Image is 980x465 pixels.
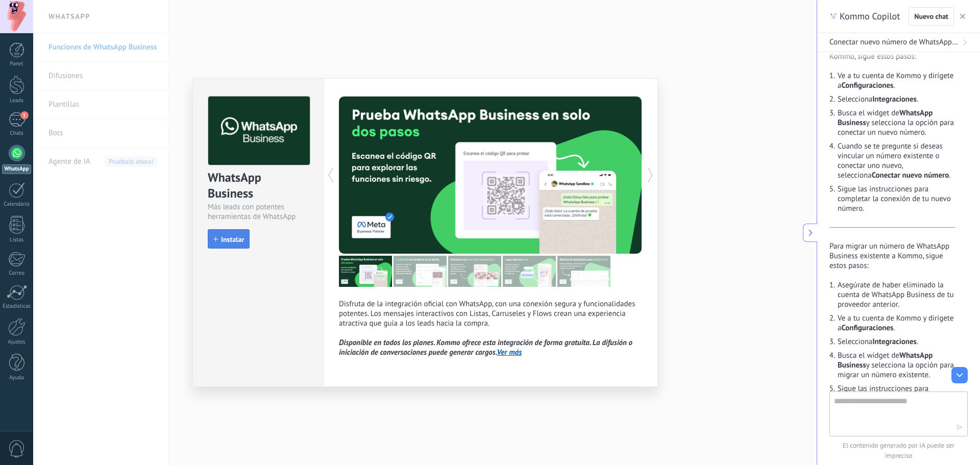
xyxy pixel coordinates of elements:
[339,299,642,357] p: Disfruta de la integración oficial con WhatsApp, con una conexión segura y funcionalidades potent...
[872,337,917,347] strong: Integraciones
[829,241,955,271] p: Para migrar un número de WhatsApp Business existente a Kommo, sigue estos pasos:
[2,130,32,137] div: Chats
[339,256,392,287] img: tour_image_7a4924cebc22ed9e3259523e50fe4fd6.png
[448,256,501,287] img: tour_image_1009fe39f4f058b759f0df5a2b7f6f06.png
[2,375,32,381] div: Ayuda
[2,237,32,243] div: Listas
[829,440,968,461] span: El contenido generado por IA puede ser impreciso
[837,384,955,413] li: Sigue las instrucciones para completar la migración de tu número.
[20,111,29,119] span: 1
[2,164,31,174] div: WhatsApp
[837,280,955,309] li: Asegúrate de haber eliminado la cuenta de WhatsApp Business de tu proveedor anterior.
[837,184,955,213] li: Sigue las instrucciones para completar la conexión de tu nuevo número.
[817,33,980,52] button: Conectar nuevo número de WhatsApp con CRM
[837,94,955,104] li: Selecciona .
[841,81,893,90] strong: Configuraciones
[837,141,955,180] li: Cuando se te pregunte si deseas vincular un número existente o conectar uno nuevo, selecciona .
[503,256,556,287] img: tour_image_62c9952fc9cf984da8d1d2aa2c453724.png
[557,256,610,287] img: tour_image_cc377002d0016b7ebaeb4dbe65cb2175.png
[2,201,32,208] div: Calendario
[394,256,447,287] img: tour_image_cc27419dad425b0ae96c2716632553fa.png
[840,10,900,22] span: Kommo Copilot
[2,339,32,346] div: Ajustes
[909,7,954,26] button: Nuevo chat
[2,61,32,67] div: Panel
[837,351,955,380] li: Busca el widget de y selecciona la opción para migrar un número existente.
[2,97,32,104] div: Leads
[838,351,933,370] strong: WhatsApp Business
[837,71,955,90] li: Ve a tu cuenta de Kommo y dirígete a .
[837,313,955,333] li: Ve a tu cuenta de Kommo y dirígete a .
[208,96,310,165] img: logo_main.png
[208,229,250,249] button: Instalar
[837,337,955,347] li: Selecciona .
[208,202,308,222] div: Más leads con potentes herramientas de WhatsApp
[838,108,933,128] strong: WhatsApp Business
[829,37,960,47] span: Conectar nuevo número de WhatsApp con CRM
[872,170,949,180] strong: Conectar nuevo número
[837,108,955,137] li: Busca el widget de y selecciona la opción para conectar un nuevo número.
[208,169,308,202] div: WhatsApp Business
[497,348,522,357] a: Ver más
[914,13,948,20] span: Nuevo chat
[2,270,32,277] div: Correo
[872,94,917,104] strong: Integraciones
[221,236,244,243] span: Instalar
[841,323,893,333] strong: Configuraciones
[2,303,32,310] div: Estadísticas
[339,338,632,357] i: Disponible en todos los planes. Kommo ofrece esta integración de forma gratuita. La difusión o in...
